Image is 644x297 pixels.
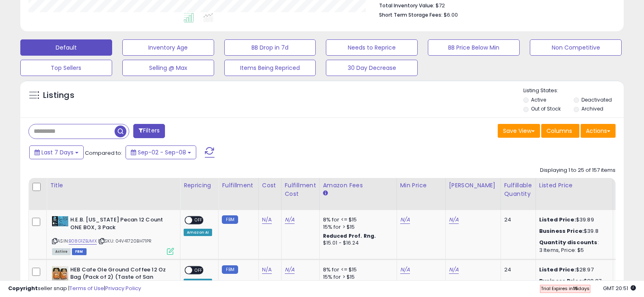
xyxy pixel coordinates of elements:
[222,215,238,224] small: FBM
[541,285,590,292] span: Trial Expires in days
[224,60,316,76] button: Items Being Repriced
[52,216,68,226] img: 51dhsgnM7XL._SL40_.jpg
[326,39,418,56] button: Needs to Reprice
[69,238,97,245] a: B08G1ZBJMX
[8,284,38,292] strong: Copyright
[69,284,104,292] a: Terms of Use
[70,216,169,233] b: H.E.B. [US_STATE] Pecan 12 Count ONE BOX, 3 Pack
[70,266,169,291] b: HEB Cafe Ole Ground Coffee 12 Oz Bag (Pack of 2) (Taste of San Antonio)
[539,247,607,254] div: 3 Items, Price: $5
[138,148,186,156] span: Sep-02 - Sep-08
[539,228,607,235] div: $39.8
[262,181,278,190] div: Cost
[323,266,390,273] div: 8% for <= $15
[184,229,212,236] div: Amazon AI
[400,266,410,274] a: N/A
[603,284,636,292] span: 2025-09-16 20:51 GMT
[540,167,616,174] div: Displaying 1 to 25 of 157 items
[52,248,71,255] span: All listings currently available for purchase on Amazon
[504,266,529,273] div: 24
[546,127,572,135] span: Columns
[539,266,607,273] div: $28.97
[581,124,616,138] button: Actions
[531,105,561,112] label: Out of Stock
[41,148,74,156] span: Last 7 Days
[326,60,418,76] button: 30 Day Decrease
[323,232,376,239] b: Reduced Prof. Rng.
[192,267,205,273] span: OFF
[323,190,328,197] small: Amazon Fees.
[29,145,84,159] button: Last 7 Days
[449,266,459,274] a: N/A
[20,39,112,56] button: Default
[379,2,434,9] b: Total Inventory Value:
[126,145,196,159] button: Sep-02 - Sep-08
[122,39,214,56] button: Inventory Age
[444,11,458,19] span: $6.00
[262,216,272,224] a: N/A
[539,266,576,273] b: Listed Price:
[539,238,598,246] b: Quantity discounts
[400,181,442,190] div: Min Price
[323,240,390,247] div: $15.01 - $16.24
[530,39,622,56] button: Non Competitive
[428,39,520,56] button: BB Price Below Min
[52,266,68,282] img: 510bKKRoITL._SL40_.jpg
[224,39,316,56] button: BB Drop in 7d
[379,11,442,18] b: Short Term Storage Fees:
[285,181,316,198] div: Fulfillment Cost
[504,216,529,223] div: 24
[262,266,272,274] a: N/A
[285,266,295,274] a: N/A
[573,285,578,292] b: 15
[222,181,255,190] div: Fulfillment
[449,216,459,224] a: N/A
[539,216,607,223] div: $39.89
[285,216,295,224] a: N/A
[8,285,141,293] div: seller snap | |
[449,181,497,190] div: [PERSON_NAME]
[222,265,238,274] small: FBM
[531,96,546,103] label: Active
[581,96,612,103] label: Deactivated
[122,60,214,76] button: Selling @ Max
[323,181,393,190] div: Amazon Fees
[20,60,112,76] button: Top Sellers
[52,216,174,254] div: ASIN:
[184,181,215,190] div: Repricing
[323,216,390,223] div: 8% for <= $15
[539,239,607,246] div: :
[539,216,576,223] b: Listed Price:
[498,124,540,138] button: Save View
[581,105,603,112] label: Archived
[541,124,579,138] button: Columns
[43,90,74,101] h5: Listings
[98,238,152,244] span: | SKU: 04V41720BH71PR
[523,87,624,95] p: Listing States:
[85,149,122,157] span: Compared to:
[72,248,87,255] span: FBM
[105,284,141,292] a: Privacy Policy
[539,181,609,190] div: Listed Price
[133,124,165,138] button: Filters
[323,223,390,231] div: 15% for > $15
[50,181,177,190] div: Title
[539,227,584,235] b: Business Price:
[400,216,410,224] a: N/A
[504,181,532,198] div: Fulfillable Quantity
[192,217,205,224] span: OFF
